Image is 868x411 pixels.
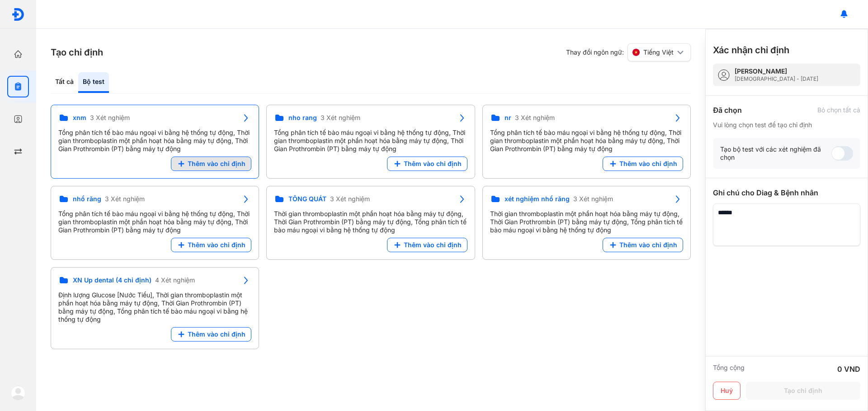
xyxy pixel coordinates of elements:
[573,195,613,203] span: 3 Xét nghiệm
[505,114,511,122] span: nr
[713,105,742,115] div: Đã chọn
[566,43,691,61] div: Thay đổi ngôn ngữ:
[387,238,467,252] button: Thêm vào chỉ định
[404,160,462,168] span: Thêm vào chỉ định
[713,187,860,198] div: Ghi chú cho Diag & Bệnh nhân
[90,114,130,122] span: 3 Xét nghiệm
[490,129,683,153] div: Tổng phân tích tế bào máu ngoại vi bằng hệ thống tự động, Thời gian thromboplastin một phần hoạt ...
[713,44,789,56] h3: Xác nhận chỉ định
[735,67,818,75] div: [PERSON_NAME]
[713,121,860,129] div: Vui lòng chọn test để tạo chỉ định
[274,210,467,234] div: Thời gian thromboplastin một phần hoạt hóa bằng máy tự động, Thời Gian Prothrombin (PT) bằng máy ...
[51,72,78,93] div: Tất cả
[837,364,860,374] div: 0 VND
[78,72,109,93] div: Bộ test
[643,48,674,56] span: Tiếng Việt
[58,129,251,153] div: Tổng phân tích tế bào máu ngoại vi bằng hệ thống tự động, Thời gian thromboplastin một phần hoạt ...
[330,195,370,203] span: 3 Xét nghiệm
[603,238,683,252] button: Thêm vào chỉ định
[274,129,467,153] div: Tổng phân tích tế bào máu ngoại vi bằng hệ thống tự động, Thời gian thromboplastin một phần hoạt ...
[603,157,683,171] button: Thêm vào chỉ định
[73,114,86,122] span: xnm
[171,327,251,342] button: Thêm vào chỉ định
[735,75,818,83] div: [DEMOGRAPHIC_DATA] - [DATE]
[188,330,245,338] span: Thêm vào chỉ định
[515,114,555,122] span: 3 Xét nghiệm
[58,210,251,234] div: Tổng phân tích tế bào máu ngoại vi bằng hệ thống tự động, Thời gian thromboplastin một phần hoạt ...
[11,8,25,21] img: logo
[288,114,317,122] span: nho rang
[188,160,245,168] span: Thêm vào chỉ định
[387,157,467,171] button: Thêm vào chỉ định
[505,195,570,203] span: xét nghiệm nhổ răng
[619,160,677,168] span: Thêm vào chỉ định
[155,276,195,284] span: 4 Xét nghiệm
[171,157,251,171] button: Thêm vào chỉ định
[713,364,745,374] div: Tổng cộng
[321,114,360,122] span: 3 Xét nghiệm
[51,46,103,59] h3: Tạo chỉ định
[188,241,245,249] span: Thêm vào chỉ định
[619,241,677,249] span: Thêm vào chỉ định
[105,195,145,203] span: 3 Xét nghiệm
[746,382,860,400] button: Tạo chỉ định
[720,145,831,162] div: Tạo bộ test với các xét nghiệm đã chọn
[817,106,860,114] div: Bỏ chọn tất cả
[404,241,462,249] span: Thêm vào chỉ định
[11,386,25,400] img: logo
[713,382,741,400] button: Huỷ
[171,238,251,252] button: Thêm vào chỉ định
[73,276,151,284] span: XN Up dental (4 chỉ định)
[73,195,101,203] span: nhổ răng
[490,210,683,234] div: Thời gian thromboplastin một phần hoạt hóa bằng máy tự động, Thời Gian Prothrombin (PT) bằng máy ...
[58,291,251,323] div: Định lượng Glucose [Nước Tiểu], Thời gian thromboplastin một phần hoạt hóa bằng máy tự động, Thời...
[288,195,326,203] span: TỔNG QUÁT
